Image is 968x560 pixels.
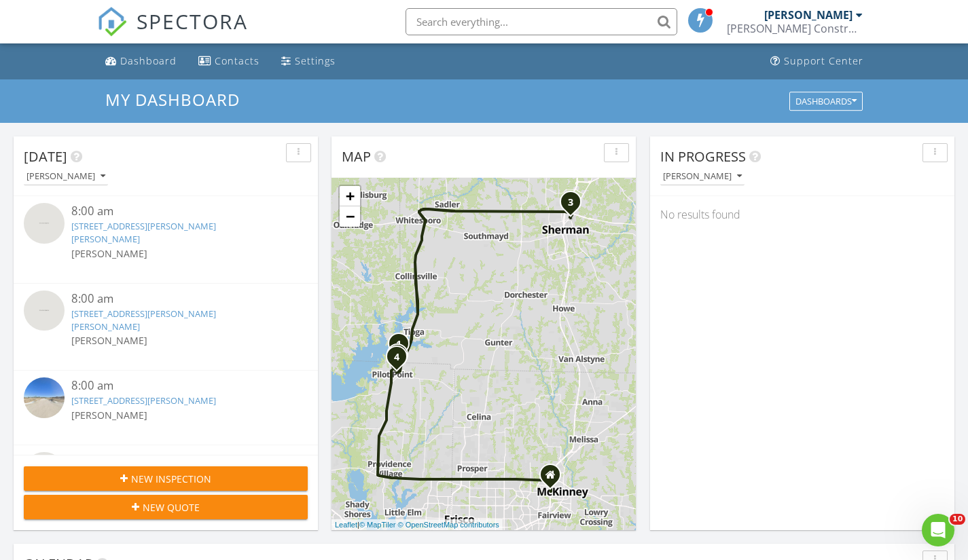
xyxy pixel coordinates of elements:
a: [STREET_ADDRESS][PERSON_NAME][PERSON_NAME] [71,307,216,333]
div: Contacts [215,54,259,67]
img: streetview [24,452,65,493]
a: Zoom in [340,186,360,206]
a: 8:00 am [STREET_ADDRESS][PERSON_NAME][PERSON_NAME] [PERSON_NAME] [24,203,308,276]
span: New Inspection [131,472,211,486]
a: Support Center [765,49,869,74]
div: 8:00 am [71,377,285,394]
div: [PERSON_NAME] [26,172,105,181]
button: Dashboards [789,92,863,111]
input: Search everything... [406,8,677,35]
button: [PERSON_NAME] [24,168,108,186]
a: Leaflet [335,521,357,529]
a: © MapTiler [359,521,396,529]
button: [PERSON_NAME] [660,168,745,186]
div: Hanson Construction Consulting [727,22,863,35]
div: Settings [295,54,336,67]
img: streetview [24,291,65,331]
a: 8:00 am [STREET_ADDRESS][PERSON_NAME][PERSON_NAME] [PERSON_NAME] [24,291,308,364]
span: [DATE] [24,147,67,166]
div: No results found [650,196,954,233]
img: The Best Home Inspection Software - Spectora [97,7,127,37]
iframe: Intercom live chat [922,514,954,546]
img: streetview [24,377,65,418]
button: New Inspection [24,466,308,491]
div: | [331,519,503,531]
a: [STREET_ADDRESS][PERSON_NAME][PERSON_NAME] [71,220,216,245]
div: 321 N. Central Expwy, Ste 355, McKinney TX 75070 [550,474,558,483]
span: Map [342,147,371,166]
span: My Dashboard [105,88,240,111]
button: New Quote [24,495,308,519]
div: 8:00 am [71,291,285,307]
div: [PERSON_NAME] [663,172,742,181]
a: © OpenStreetMap contributors [398,521,499,529]
i: 3 [568,198,573,208]
span: New Quote [143,500,200,515]
a: Zoom out [340,206,360,227]
span: In Progress [660,147,746,166]
img: streetview [24,203,65,244]
i: 4 [394,353,399,362]
span: [PERSON_NAME] [71,247,147,260]
div: 157 Cole Ln, Pilot Point, TX 76258 [397,356,405,365]
a: Contacts [193,49,265,74]
span: [PERSON_NAME] [71,409,147,422]
span: SPECTORA [137,7,248,35]
a: 8:00 am [STREET_ADDRESS][PERSON_NAME] [PERSON_NAME] [24,452,308,512]
div: Support Center [784,54,863,67]
div: 716 Tiger Lily Wy, Pilot Point, TX 76258 [399,343,407,352]
a: 8:00 am [STREET_ADDRESS][PERSON_NAME] [PERSON_NAME] [24,377,308,437]
div: 8:00 am [71,452,285,469]
div: [PERSON_NAME] [764,8,853,22]
a: [STREET_ADDRESS][PERSON_NAME] [71,394,216,407]
a: Settings [276,49,341,74]
div: Dashboards [795,96,857,106]
div: 3412 Rendezvous Way, Sherman, TX 75090 [571,202,579,210]
a: Dashboard [100,49,182,74]
a: SPECTORA [97,18,248,47]
div: 8:00 am [71,203,285,220]
div: Dashboard [120,54,177,67]
span: 10 [950,514,965,525]
i: 1 [396,340,401,350]
span: [PERSON_NAME] [71,334,147,347]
